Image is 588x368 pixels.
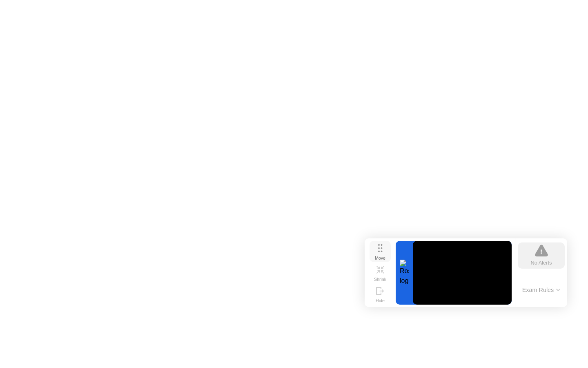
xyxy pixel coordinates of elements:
div: Move [375,256,385,260]
button: Hide [370,283,391,305]
div: Shrink [374,277,386,282]
div: No Alerts [531,259,552,267]
button: Shrink [370,262,391,283]
button: Move [370,241,391,262]
button: Exam Rules [520,286,563,294]
div: Hide [376,298,385,303]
